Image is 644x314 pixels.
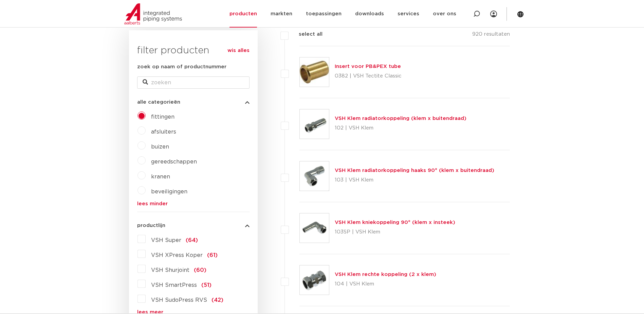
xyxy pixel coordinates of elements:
span: VSH XPress Koper [151,252,203,258]
a: kranen [151,174,170,179]
p: 920 resultaten [472,30,510,41]
span: productlijn [137,223,165,228]
a: VSH Klem rechte koppeling (2 x klem) [335,272,436,277]
a: VSH Klem radiatorkoppeling (klem x buitendraad) [335,116,466,121]
img: Thumbnail for VSH Klem radiatorkoppeling haaks 90° (klem x buitendraad) [300,161,329,191]
span: VSH SudoPress RVS [151,297,207,303]
p: 102 | VSH Klem [335,123,466,134]
button: alle categorieën [137,100,250,105]
input: zoeken [137,76,250,89]
span: (42) [211,297,223,303]
img: Thumbnail for Insert voor PB&PEX tube [300,57,329,87]
span: (51) [201,282,211,288]
p: 103SP | VSH Klem [335,227,455,238]
span: (61) [207,252,218,258]
img: Thumbnail for VSH Klem kniekoppeling 90° (klem x insteek) [300,213,329,243]
a: beveiligingen [151,189,187,194]
button: productlijn [137,223,250,228]
a: VSH Klem radiatorkoppeling haaks 90° (klem x buitendraad) [335,168,494,173]
a: buizen [151,144,169,150]
label: zoek op naam of productnummer [137,63,226,71]
p: 103 | VSH Klem [335,175,494,186]
span: (60) [194,267,206,273]
span: VSH SmartPress [151,282,197,288]
label: select all [289,30,323,38]
span: alle categorieën [137,100,180,105]
a: wis alles [227,47,250,55]
p: 0382 | VSH Tectite Classic [335,71,402,82]
img: Thumbnail for VSH Klem radiatorkoppeling (klem x buitendraad) [300,109,329,139]
a: afsluiters [151,129,176,135]
p: 104 | VSH Klem [335,279,436,290]
img: Thumbnail for VSH Klem rechte koppeling (2 x klem) [300,265,329,295]
a: VSH Klem kniekoppeling 90° (klem x insteek) [335,220,455,225]
a: gereedschappen [151,159,197,164]
span: (64) [186,238,198,243]
a: lees minder [137,201,250,206]
a: fittingen [151,114,174,120]
span: VSH Super [151,238,181,243]
a: Insert voor PB&PEX tube [335,64,401,69]
span: VSH Shurjoint [151,267,189,273]
h3: filter producten [137,44,250,57]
